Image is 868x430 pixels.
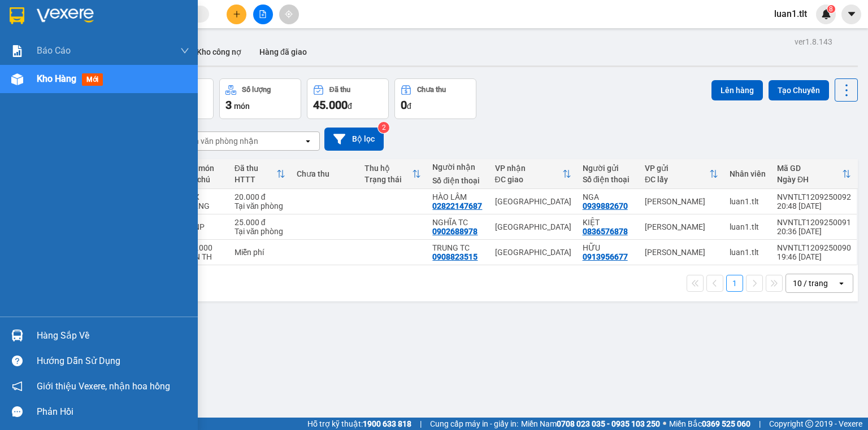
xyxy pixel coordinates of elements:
[37,379,170,393] span: Giới thiệu Vexere, nhận hoa hồng
[307,78,389,119] button: Đã thu45.000đ
[769,80,829,100] button: Tạo Chuyến
[771,159,857,189] th: Toggle SortBy
[394,78,476,119] button: Chưa thu0đ
[583,252,628,261] div: 0913956677
[227,5,246,24] button: plus
[313,98,348,112] span: 45.000
[639,159,724,189] th: Toggle SortBy
[229,159,291,189] th: Toggle SortBy
[364,164,412,173] div: Thu hộ
[348,102,352,111] span: đ
[645,222,718,231] div: [PERSON_NAME]
[730,169,766,178] div: Nhân viên
[401,98,407,112] span: 0
[188,38,250,65] button: Kho công nợ
[279,5,299,24] button: aim
[37,327,189,344] div: Hàng sắp về
[12,406,23,417] span: message
[235,164,276,173] div: Đã thu
[432,227,478,236] div: 0902688978
[329,86,350,94] div: Đã thu
[432,163,483,172] div: Người nhận
[645,197,718,206] div: [PERSON_NAME]
[324,128,384,151] button: Bộ lọc
[12,381,23,392] span: notification
[777,218,851,227] div: NVNTLT1209250091
[235,227,285,236] div: Tại văn phòng
[432,218,483,227] div: NGHĨA TC
[234,102,250,111] span: món
[430,418,518,430] span: Cung cấp máy in - giấy in:
[259,10,267,18] span: file-add
[37,353,189,370] div: Hướng dẫn sử dụng
[645,164,709,173] div: VP gửi
[583,243,633,252] div: HỮU
[11,73,23,85] img: warehouse-icon
[711,80,763,100] button: Lên hàng
[297,169,353,178] div: Chưa thu
[225,98,232,112] span: 3
[730,197,766,206] div: luan1.tlt
[521,418,660,430] span: Miền Nam
[432,192,483,201] div: HÀO LÂM
[726,275,743,292] button: 1
[777,252,851,261] div: 19:46 [DATE]
[805,420,813,428] span: copyright
[417,86,446,94] div: Chưa thu
[233,10,241,18] span: plus
[583,192,633,201] div: NGA
[557,419,660,428] strong: 0708 023 035 - 0935 103 250
[777,227,851,236] div: 20:36 [DATE]
[583,227,628,236] div: 0836576878
[378,122,389,133] sup: 2
[645,248,718,257] div: [PERSON_NAME]
[495,248,571,257] div: [GEOGRAPHIC_DATA]
[489,159,577,189] th: Toggle SortBy
[359,159,427,189] th: Toggle SortBy
[11,330,23,341] img: warehouse-icon
[364,175,412,184] div: Trạng thái
[829,5,833,13] span: 8
[777,175,842,184] div: Ngày ĐH
[669,418,750,430] span: Miền Bắc
[183,192,223,210] div: 1K X TRẮNG
[285,10,293,18] span: aim
[495,197,571,206] div: [GEOGRAPHIC_DATA]
[235,192,285,201] div: 20.000 đ
[12,356,23,366] span: question-circle
[702,419,750,428] strong: 0369 525 060
[765,7,816,21] span: luan1.tlt
[730,222,766,231] div: luan1.tlt
[777,164,842,173] div: Mã GD
[420,418,422,430] span: |
[495,222,571,231] div: [GEOGRAPHIC_DATA]
[82,73,103,86] span: mới
[795,36,832,48] div: ver 1.8.143
[10,7,24,24] img: logo-vxr
[837,279,846,288] svg: open
[183,175,223,184] div: Ghi chú
[495,175,562,184] div: ĐC giao
[495,164,562,173] div: VP nhận
[303,137,313,146] svg: open
[183,243,223,261] div: 200.000 TIỀN TH
[847,9,857,19] span: caret-down
[37,403,189,420] div: Phản hồi
[663,422,666,426] span: ⚪️
[363,419,411,428] strong: 1900 633 818
[250,38,316,65] button: Hàng đã giao
[777,201,851,210] div: 20:48 [DATE]
[235,201,285,210] div: Tại văn phòng
[645,175,709,184] div: ĐC lấy
[583,201,628,210] div: 0939882670
[235,175,276,184] div: HTTT
[730,248,766,257] div: luan1.tlt
[253,5,273,24] button: file-add
[183,222,223,231] div: 1 TNP
[777,243,851,252] div: NVNTLT1209250090
[407,102,411,111] span: đ
[432,252,478,261] div: 0908823515
[183,164,223,173] div: Tên món
[37,43,71,58] span: Báo cáo
[777,192,851,201] div: NVNTLT1209250092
